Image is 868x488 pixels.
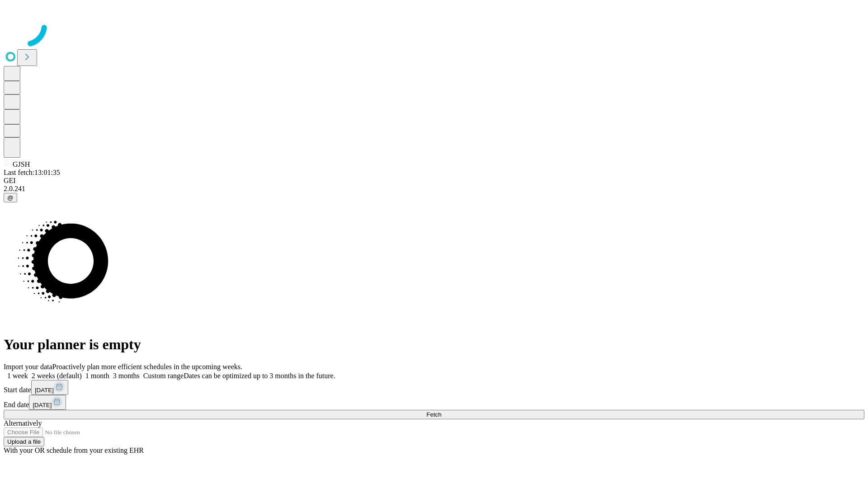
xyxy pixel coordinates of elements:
[33,402,52,408] span: [DATE]
[4,193,17,202] button: @
[35,387,54,394] span: [DATE]
[4,177,864,185] div: GEI
[426,411,441,418] span: Fetch
[4,419,42,427] span: Alternatively
[4,410,864,419] button: Fetch
[52,363,242,371] span: Proactively plan more efficient schedules in the upcoming weeks.
[4,363,52,371] span: Import your data
[29,395,66,410] button: [DATE]
[4,169,60,176] span: Last fetch: 13:01:35
[4,185,864,193] div: 2.0.241
[85,372,109,380] span: 1 month
[4,395,864,410] div: End date
[184,372,335,380] span: Dates can be optimized up to 3 months in the future.
[31,380,68,395] button: [DATE]
[4,380,864,395] div: Start date
[4,336,864,353] h1: Your planner is empty
[113,372,140,380] span: 3 months
[4,437,44,446] button: Upload a file
[32,372,82,380] span: 2 weeks (default)
[7,194,14,201] span: @
[13,160,30,168] span: GJSH
[4,446,144,454] span: With your OR schedule from your existing EHR
[143,372,184,380] span: Custom range
[7,372,28,380] span: 1 week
